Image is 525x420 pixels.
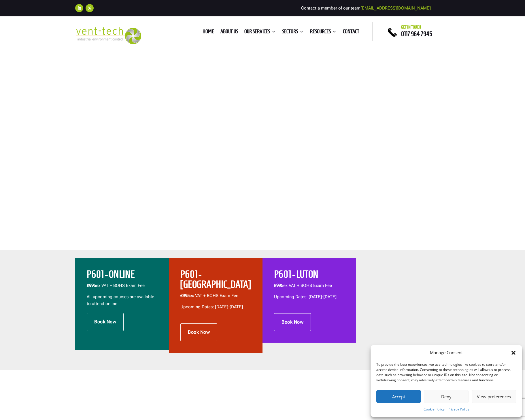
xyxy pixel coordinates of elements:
a: Book Now [274,313,311,331]
span: £995 [180,293,190,298]
a: Resources [310,29,337,36]
button: View preferences [472,390,516,403]
div: Manage Consent [430,349,463,356]
a: Our Services [244,29,276,36]
div: To provide the best experiences, we use technologies like cookies to store and/or access device i... [376,362,516,383]
a: Cookie Policy [424,406,445,413]
span: Get in touch [401,25,421,29]
p: ex VAT + BOHS Exam Fee [274,282,345,294]
h2: P601 - [GEOGRAPHIC_DATA] [180,269,251,292]
a: Home [203,29,214,36]
img: 2023-09-27T08_35_16.549ZVENT-TECH---Clear-background [75,27,141,44]
a: Sectors [282,29,304,36]
a: [EMAIL_ADDRESS][DOMAIN_NAME] [360,5,431,11]
span: Contact a member of our team [301,5,431,11]
a: 0117 964 7945 [401,30,432,37]
b: £995 [87,283,96,288]
span: £995 [274,283,283,288]
a: Book Now [180,323,217,341]
a: Contact [343,29,359,36]
p: ex VAT + BOHS Exam Fee [87,282,157,294]
a: Follow on LinkedIn [75,4,83,12]
div: Close dialog [511,350,516,356]
h2: P601 - LUTON [274,269,345,282]
button: Accept [376,390,421,403]
a: Privacy Policy [447,406,469,413]
p: Upcoming Dates: [DATE]-[DATE] [274,294,345,300]
p: Upcoming Dates: [DATE]-[DATE] [180,304,251,311]
h2: P601 - ONLINE [87,269,157,282]
a: Book Now [87,313,124,331]
span: All upcoming courses are available to attend online [87,294,154,306]
a: Follow on X [86,4,94,12]
p: ex VAT + BOHS Exam Fee [180,292,251,304]
a: About us [220,29,238,36]
button: Deny [424,390,469,403]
